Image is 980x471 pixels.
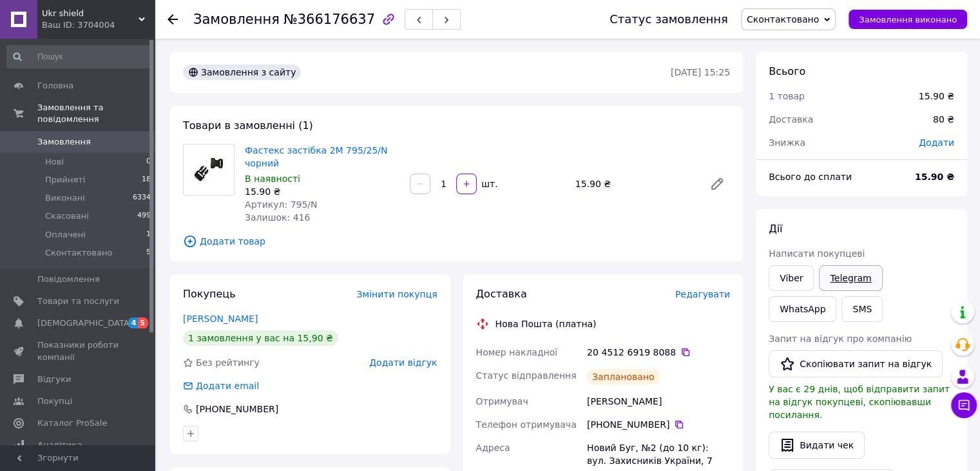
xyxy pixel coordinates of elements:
[769,114,813,125] span: Доставка
[951,392,977,418] button: Чат з покупцем
[587,418,730,431] div: [PHONE_NUMBER]
[183,234,730,248] span: Додати товар
[769,384,950,420] span: У вас є 29 днів, щоб відправити запит на відгук покупцеві, скопіювавши посилання.
[476,288,527,300] span: Доставка
[193,12,280,27] span: Замовлення
[142,174,151,186] span: 18
[146,229,151,241] span: 1
[183,119,313,132] span: Товари в замовленні (1)
[610,13,728,26] div: Статус замовлення
[45,156,64,168] span: Нові
[183,330,338,346] div: 1 замовлення у вас на 15,90 ₴
[42,8,139,19] span: Ukr shield
[37,317,133,329] span: [DEMOGRAPHIC_DATA]
[476,370,577,381] span: Статус відправлення
[37,80,73,92] span: Головна
[45,229,86,241] span: Оплачені
[369,357,437,368] span: Додати відгук
[195,403,280,416] div: [PHONE_NUMBER]
[146,247,151,259] span: 5
[919,90,954,103] div: 15.90 ₴
[925,105,962,134] div: 80 ₴
[769,296,836,322] a: WhatsApp
[476,419,577,430] span: Телефон отримувача
[42,19,155,31] div: Ваш ID: 3704004
[183,314,258,324] a: [PERSON_NAME]
[769,65,805,77] span: Всього
[6,45,152,68] input: Пошук
[859,15,957,25] span: Замовлення виконано
[45,192,85,204] span: Виконані
[37,274,100,285] span: Повідомлення
[37,136,91,148] span: Замовлення
[195,379,260,392] div: Додати email
[769,432,865,459] button: Видати чек
[769,334,912,344] span: Запит на відгук про компанію
[45,210,89,222] span: Скасовані
[769,172,852,182] span: Всього до сплати
[190,145,228,195] img: Фастекс застібка 2М 795/25/N чорний
[245,174,300,184] span: В наявності
[769,350,943,377] button: Скопіювати запит на відгук
[849,10,967,29] button: Замовлення виконано
[182,379,260,392] div: Додати email
[183,288,236,300] span: Покупець
[769,223,782,235] span: Дії
[769,248,865,259] span: Написати покупцеві
[137,210,151,222] span: 499
[357,289,437,299] span: Змінити покупця
[37,102,155,125] span: Замовлення та повідомлення
[671,67,730,77] time: [DATE] 15:25
[492,317,600,330] div: Нова Пошта (платна)
[283,12,375,27] span: №366176637
[584,390,733,413] div: [PERSON_NAME]
[183,65,301,80] div: Замовлення з сайту
[37,374,71,385] span: Відгуки
[128,317,139,328] span: 4
[476,396,528,406] span: Отримувач
[915,172,954,182] b: 15.90 ₴
[245,145,387,168] a: Фастекс застібка 2М 795/25/N чорний
[819,265,882,291] a: Telegram
[587,346,730,359] div: 20 4512 6919 8088
[133,192,151,204] span: 6334
[196,357,260,368] span: Без рейтингу
[769,265,814,291] a: Viber
[675,289,730,299] span: Редагувати
[37,296,119,307] span: Товари та послуги
[168,13,178,26] div: Повернутися назад
[37,417,107,429] span: Каталог ProSale
[245,185,399,198] div: 15.90 ₴
[769,91,805,101] span: 1 товар
[37,339,119,363] span: Показники роботи компанії
[138,317,148,328] span: 5
[919,137,954,148] span: Додати
[476,443,510,453] span: Адреса
[570,175,699,193] div: 15.90 ₴
[45,174,85,186] span: Прийняті
[245,199,318,210] span: Артикул: 795/N
[478,177,499,190] div: шт.
[37,439,82,451] span: Аналітика
[245,212,310,223] span: Залишок: 416
[747,14,819,25] span: Сконтактовано
[704,171,730,197] a: Редагувати
[587,369,660,385] div: Заплановано
[769,137,805,148] span: Знижка
[146,156,151,168] span: 0
[841,296,883,322] button: SMS
[45,247,112,259] span: Сконтактовано
[37,396,72,407] span: Покупці
[476,347,558,357] span: Номер накладної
